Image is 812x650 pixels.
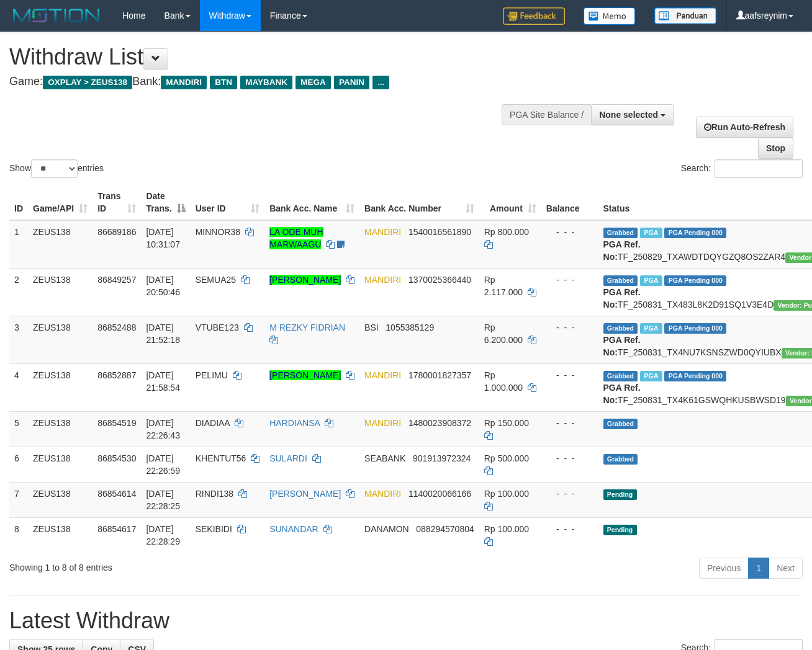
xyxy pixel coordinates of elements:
[9,185,28,220] th: ID
[640,228,662,238] span: Marked by aafkaynarin
[484,227,529,237] span: Rp 800.000
[603,287,641,309] b: PGA Ref. No:
[484,275,523,297] span: Rp 2.117.000
[28,363,92,411] td: ZEUS138
[28,411,92,447] td: ZEUS138
[664,323,726,334] span: PGA Pending
[546,452,593,465] div: - - -
[640,275,662,286] span: Marked by aafsreyleap
[264,185,359,220] th: Bank Acc. Name: activate to sort column ascending
[769,558,803,579] a: Next
[364,227,401,237] span: MANDIRI
[146,275,180,297] span: [DATE] 20:50:46
[364,524,409,534] span: DANAMON
[269,453,307,463] a: SULARDI
[146,453,180,476] span: [DATE] 22:26:59
[364,418,401,428] span: MANDIRI
[603,228,638,238] span: Grabbed
[546,487,593,500] div: - - -
[43,76,132,89] span: OXPLAY > ZEUS138
[28,482,92,517] td: ZEUS138
[97,489,136,499] span: 86854614
[546,523,593,535] div: - - -
[603,383,641,405] b: PGA Ref. No:
[584,7,636,25] img: Button%20Memo.svg
[603,525,637,535] span: Pending
[28,517,92,553] td: ZEUS138
[9,608,803,633] h1: Latest Withdraw
[408,275,471,285] span: Copy 1370025366440 to clipboard
[484,370,523,393] span: Rp 1.000.000
[503,7,565,25] img: Feedback.jpg
[146,489,180,511] span: [DATE] 22:28:25
[97,524,136,534] span: 86854617
[9,45,529,69] h1: Withdraw List
[196,418,230,428] span: DIADIAA
[9,447,28,482] td: 6
[146,370,180,393] span: [DATE] 21:58:54
[269,524,318,534] a: SUNANDAR
[97,453,136,463] span: 86854530
[484,453,529,463] span: Rp 500.000
[546,226,593,238] div: - - -
[413,453,471,463] span: Copy 901913972324 to clipboard
[408,489,471,499] span: Copy 1140020066166 to clipboard
[28,220,92,269] td: ZEUS138
[591,104,674,125] button: None selected
[28,268,92,316] td: ZEUS138
[146,323,180,345] span: [DATE] 21:52:18
[97,275,136,285] span: 86849257
[364,370,401,380] span: MANDIRI
[269,227,323,249] a: LA ODE MUH MARWAAGU
[603,371,638,381] span: Grabbed
[269,275,341,285] a: [PERSON_NAME]
[269,418,320,428] a: HARDIANSA
[603,239,641,262] b: PGA Ref. No:
[97,370,136,380] span: 86852887
[484,524,529,534] span: Rp 100.000
[408,418,471,428] span: Copy 1480023908372 to clipboard
[416,524,474,534] span: Copy 088294570804 to clipboard
[196,323,239,332] span: VTUBE123
[758,138,793,159] a: Stop
[269,370,341,380] a: [PERSON_NAME]
[161,76,207,89] span: MANDIRI
[196,524,232,534] span: SEKIBIDI
[364,323,379,332] span: BSI
[28,447,92,482] td: ZEUS138
[146,227,180,249] span: [DATE] 10:31:07
[146,524,180,546] span: [DATE] 22:28:29
[364,489,401,499] span: MANDIRI
[295,76,331,89] span: MEGA
[92,185,141,220] th: Trans ID: activate to sort column ascending
[9,363,28,411] td: 4
[210,76,237,89] span: BTN
[541,185,598,220] th: Balance
[664,275,726,286] span: PGA Pending
[603,275,638,286] span: Grabbed
[9,6,104,25] img: MOTION_logo.png
[9,482,28,517] td: 7
[546,321,593,334] div: - - -
[364,453,405,463] span: SEABANK
[31,159,78,178] select: Showentries
[372,76,389,89] span: ...
[196,453,246,463] span: KHENTUT56
[484,418,529,428] span: Rp 150.000
[97,323,136,332] span: 86852488
[640,323,662,334] span: Marked by aafsolysreylen
[9,76,529,88] h4: Game: Bank:
[269,489,341,499] a: [PERSON_NAME]
[699,558,749,579] a: Previous
[664,371,726,381] span: PGA Pending
[603,323,638,334] span: Grabbed
[9,316,28,363] td: 3
[603,454,638,465] span: Grabbed
[654,7,716,24] img: panduan.png
[603,489,637,500] span: Pending
[9,268,28,316] td: 2
[9,220,28,269] td: 1
[196,275,236,285] span: SEMUA25
[28,316,92,363] td: ZEUS138
[696,117,793,138] a: Run Auto-Refresh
